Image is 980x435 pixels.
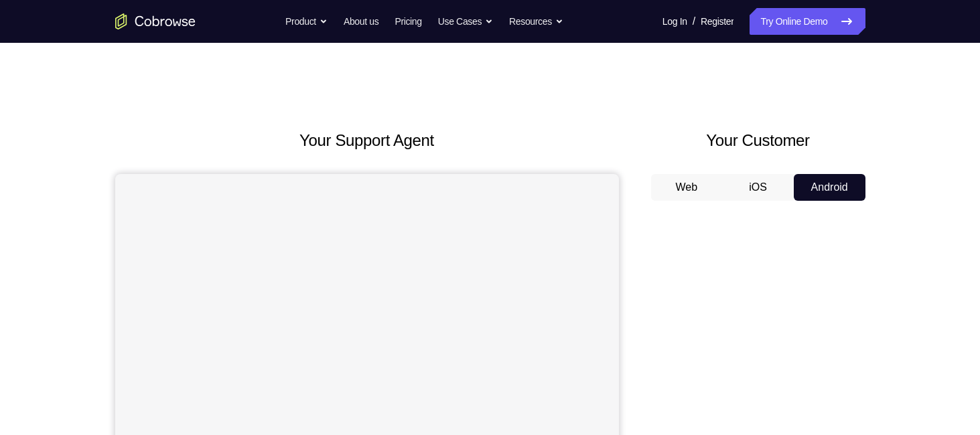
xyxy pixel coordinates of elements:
[509,8,563,35] button: Resources
[285,8,328,35] button: Product
[438,8,493,35] button: Use Cases
[651,174,723,201] button: Web
[750,8,865,35] a: Try Online Demo
[722,174,794,201] button: iOS
[395,8,421,35] a: Pricing
[794,174,865,201] button: Android
[701,8,733,35] a: Register
[115,13,196,29] a: Go to the home page
[693,13,695,29] span: /
[662,8,687,35] a: Log In
[651,128,865,153] h2: Your Customer
[115,128,619,153] h2: Your Support Agent
[344,8,378,35] a: About us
